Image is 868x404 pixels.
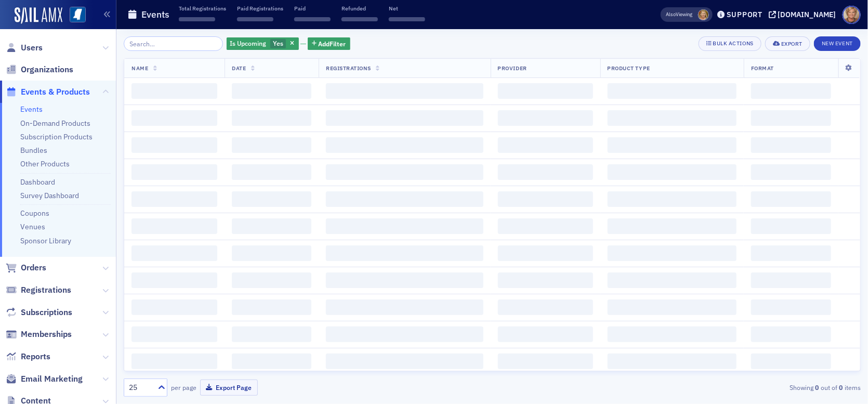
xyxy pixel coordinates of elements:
button: AddFilter [308,37,350,50]
p: Refunded [341,5,378,12]
a: Coupons [20,208,49,218]
span: ‌ [498,83,593,99]
span: ‌ [608,164,737,180]
a: Events [20,105,43,114]
span: ‌ [498,191,593,207]
span: Is Upcoming [230,39,267,47]
span: ‌ [179,17,215,21]
span: ‌ [131,137,217,153]
span: ‌ [498,327,593,342]
span: ‌ [751,164,831,180]
span: ‌ [608,327,737,342]
span: ‌ [232,110,311,126]
span: ‌ [751,83,831,99]
span: Email Marketing [21,373,83,385]
span: ‌ [232,164,311,180]
span: ‌ [608,299,737,315]
a: Other Products [20,159,70,168]
span: ‌ [232,83,311,99]
span: ‌ [751,272,831,288]
span: ‌ [232,191,311,207]
span: Name [131,64,148,72]
span: ‌ [326,164,483,180]
span: Ellen Vaughn [698,9,709,20]
span: ‌ [131,272,217,288]
a: Email Marketing [6,373,83,385]
span: ‌ [751,354,831,369]
span: Format [751,64,774,72]
a: Dashboard [20,177,55,187]
p: Paid [294,5,331,12]
a: Organizations [6,64,73,75]
span: ‌ [326,245,483,261]
div: [DOMAIN_NAME] [778,10,836,19]
span: ‌ [326,191,483,207]
span: ‌ [498,110,593,126]
span: ‌ [232,354,311,369]
span: Organizations [21,64,73,75]
span: ‌ [608,272,737,288]
span: ‌ [498,245,593,261]
span: Registrations [21,284,71,296]
span: ‌ [232,218,311,234]
a: Sponsor Library [20,236,71,245]
span: ‌ [131,110,217,126]
span: ‌ [498,218,593,234]
span: ‌ [326,272,483,288]
span: Add Filter [319,39,346,48]
label: per page [171,383,196,392]
div: Bulk Actions [713,41,754,46]
span: Yes [273,39,283,47]
span: ‌ [294,17,331,21]
a: Registrations [6,284,71,296]
span: ‌ [751,327,831,342]
span: ‌ [326,218,483,234]
span: ‌ [326,354,483,369]
div: Support [727,10,762,19]
strong: 0 [837,383,845,392]
span: ‌ [131,191,217,207]
span: ‌ [237,17,273,21]
span: ‌ [751,245,831,261]
span: ‌ [389,17,425,21]
span: ‌ [608,83,737,99]
span: ‌ [131,83,217,99]
span: ‌ [131,164,217,180]
a: New Event [814,38,861,47]
span: ‌ [608,137,737,153]
span: ‌ [131,218,217,234]
span: ‌ [751,191,831,207]
span: ‌ [232,137,311,153]
span: Events & Products [21,86,90,98]
span: ‌ [608,191,737,207]
span: ‌ [232,299,311,315]
p: Net [389,5,425,12]
span: Profile [843,6,861,24]
span: Users [21,42,43,54]
span: ‌ [131,354,217,369]
span: ‌ [608,218,737,234]
p: Total Registrations [179,5,226,12]
span: ‌ [498,164,593,180]
span: Reports [21,351,50,362]
span: ‌ [608,354,737,369]
span: Orders [21,262,46,273]
button: Export Page [200,380,258,396]
span: ‌ [341,17,378,21]
span: ‌ [751,110,831,126]
span: ‌ [326,110,483,126]
span: ‌ [232,327,311,342]
a: SailAMX [15,7,62,24]
button: Bulk Actions [699,36,761,51]
a: Subscriptions [6,307,72,318]
span: ‌ [232,245,311,261]
p: Paid Registrations [237,5,283,12]
div: Showing out of items [622,383,861,392]
span: Viewing [666,11,693,18]
h1: Events [141,8,169,21]
a: Memberships [6,329,72,340]
span: Provider [498,64,527,72]
a: Bundles [20,146,47,155]
span: ‌ [498,137,593,153]
span: ‌ [751,299,831,315]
